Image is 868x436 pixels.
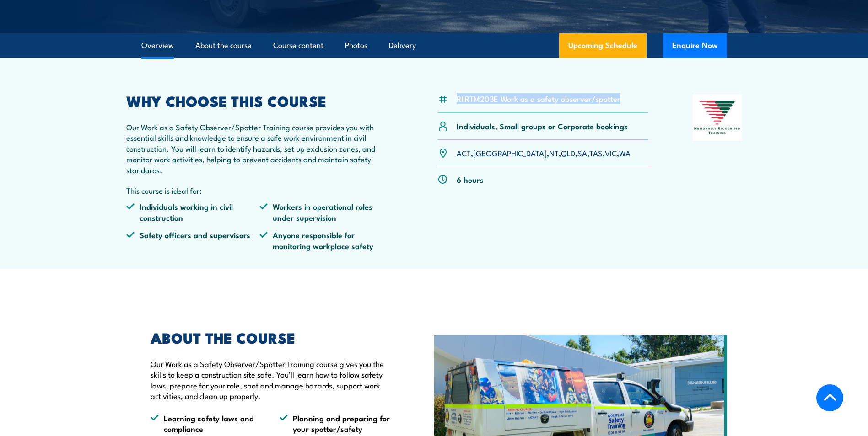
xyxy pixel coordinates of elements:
a: [GEOGRAPHIC_DATA] [473,147,547,158]
a: Photos [345,33,367,58]
li: Workers in operational roles under supervision [259,201,393,223]
a: ACT [457,147,471,158]
a: WA [619,147,631,158]
li: RIIRTM203E Work as a safety observer/spotter [457,93,620,104]
a: QLD [561,147,575,158]
li: Anyone responsible for monitoring workplace safety [259,229,393,251]
a: Upcoming Schedule [559,33,647,58]
a: NT [549,147,559,158]
img: Nationally Recognised Training logo. [693,94,742,141]
a: Delivery [389,33,416,58]
li: Safety officers and supervisors [126,229,260,251]
p: Our Work as a Safety Observer/Spotter Training course gives you the skills to keep a construction... [151,358,392,401]
h2: WHY CHOOSE THIS COURSE [126,94,394,107]
h2: ABOUT THE COURSE [151,331,392,344]
p: This course is ideal for: [126,185,394,196]
a: SA [577,147,587,158]
p: , , , , , , , [457,148,631,158]
a: VIC [605,147,617,158]
p: Individuals, Small groups or Corporate bookings [457,121,628,131]
a: Course content [273,33,323,58]
p: Our Work as a Safety Observer/Spotter Training course provides you with essential skills and know... [126,122,394,175]
a: About the course [195,33,252,58]
p: 6 hours [457,174,484,185]
a: TAS [589,147,603,158]
a: Overview [141,33,174,58]
button: Enquire Now [663,33,727,58]
li: Individuals working in civil construction [126,201,260,223]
